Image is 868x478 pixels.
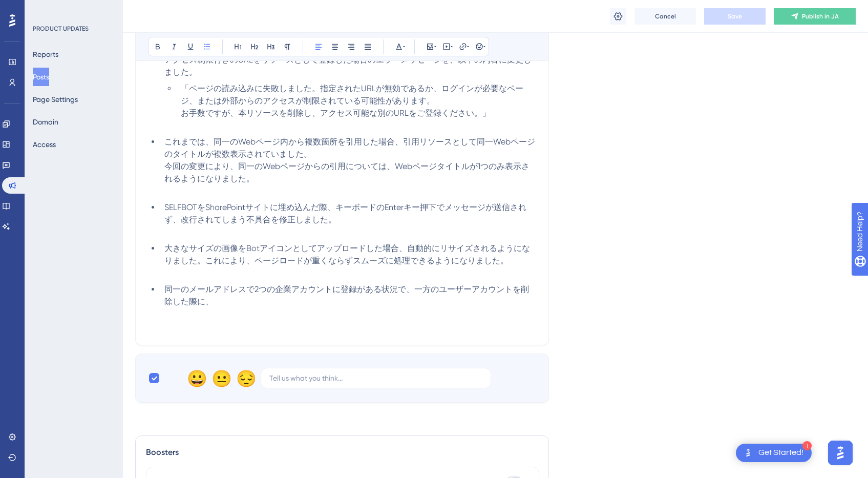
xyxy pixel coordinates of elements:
[33,90,78,109] button: Page Settings
[24,3,64,15] span: Need Help?
[33,45,58,64] button: Reports
[211,370,228,386] div: 😐
[146,446,538,459] div: Boosters
[33,113,58,131] button: Domain
[802,12,839,20] span: Publish in JA
[704,8,766,25] button: Save
[164,161,530,183] span: 今回の変更により、同一のWebページからの引用については、Webページタイトルが1つのみ表示されるようになりました。
[187,370,203,386] div: 😀
[774,8,856,25] button: Publish in JA
[33,135,56,154] button: Access
[236,370,252,386] div: 😔
[164,284,529,306] span: 同一のメールアドレスで2つの企業アカウントに登録がある状況で、一方のユーザーアカウントを削除した際に、
[164,243,530,265] span: 大きなサイズの画像をBotアイコンとしてアップロードした場合、自動的にリサイズされるようになりました。これにより、ページロードが重くならずスムーズに処理できるようになりました。
[802,441,812,450] div: 1
[181,108,491,118] span: お手数ですが、本リソースを削除し、アクセス可能な別のURLをご登録ください。」
[33,25,89,33] div: PRODUCT UPDATES
[655,12,676,20] span: Cancel
[164,202,526,224] span: SELFBOTをSharePointサイトに埋め込んだ際、キーボードのEnterキー押下でメッセージが送信されず、改行されてしまう不具合を修正しました。
[269,372,482,384] input: Tell us what you think...
[758,447,803,459] div: Get Started!
[33,68,49,86] button: Posts
[164,137,535,159] span: これまでは、同一のWebページ内から複数箇所を引用した場合、引用リソースとして同一Webページのタイトルが複数表示されていました。
[181,84,523,106] span: 「ページの読み込みに失敗しました。指定されたURLが無効であるか、ログインが必要なページ、または外部からのアクセスが制限されている可能性があります。
[634,8,696,25] button: Cancel
[736,444,812,462] div: Open Get Started! checklist, remaining modules: 1
[825,438,856,468] iframe: UserGuiding AI Assistant Launcher
[742,447,754,459] img: launcher-image-alternative-text
[728,12,742,20] span: Save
